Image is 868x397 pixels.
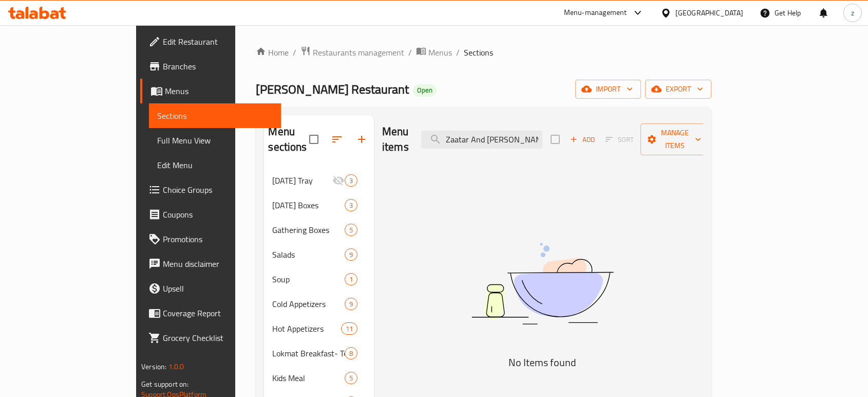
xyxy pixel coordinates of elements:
span: Sort sections [325,127,349,152]
span: Version: [141,360,166,373]
div: items [345,372,357,384]
span: import [583,83,633,96]
svg: Inactive section [332,174,345,187]
span: 1.0.0 [168,360,184,373]
span: 5 [345,373,357,383]
span: [DATE] Tray [272,174,332,187]
span: 3 [345,176,357,186]
a: Edit Menu [149,153,281,177]
div: items [345,298,357,310]
div: Salads9 [264,242,374,267]
li: / [456,46,460,59]
button: export [645,80,711,99]
span: export [653,83,703,96]
a: Grocery Checklist [140,326,281,350]
h2: Menu items [382,124,409,155]
span: Sort items [599,132,640,148]
div: items [345,248,357,261]
div: Menu-management [564,7,627,19]
div: [DATE] Tray3 [264,168,374,193]
div: Ramadan Tray [272,174,332,187]
span: [PERSON_NAME] Restaurant [256,78,409,101]
div: [GEOGRAPHIC_DATA] [675,7,743,19]
div: Gathering Boxes5 [264,218,374,242]
span: Cold Appetizers [272,298,344,310]
span: Restaurants management [313,46,404,59]
a: Full Menu View [149,128,281,153]
a: Branches [140,54,281,79]
div: Cold Appetizers9 [264,292,374,316]
span: Menu disclaimer [163,258,273,270]
span: Select all sections [303,129,325,150]
nav: breadcrumb [256,46,711,59]
span: Sections [464,46,493,59]
span: Salads [272,248,344,261]
span: 11 [342,324,357,334]
span: 1 [345,275,357,284]
span: Branches [163,60,273,73]
div: Open [413,84,437,97]
span: Open [413,86,437,95]
span: Choice Groups [163,184,273,196]
li: / [408,46,412,59]
button: Manage items [640,123,709,155]
div: items [345,224,357,236]
a: Upsell [140,276,281,301]
div: Lokmat Breakfast- Terwe2a8 [264,341,374,366]
input: search [421,131,542,149]
span: Sections [157,110,273,122]
h2: Menu sections [268,124,309,155]
span: Promotions [163,233,273,245]
div: items [341,322,357,335]
div: items [345,273,357,285]
div: Hot Appetizers11 [264,316,374,341]
span: 5 [345,225,357,235]
span: Menus [428,46,452,59]
span: Edit Menu [157,159,273,171]
a: Edit Restaurant [140,29,281,54]
button: Add [566,132,599,148]
button: import [575,80,641,99]
a: Coverage Report [140,301,281,326]
a: Menus [416,46,452,59]
div: items [345,347,357,359]
h5: No Items found [414,354,671,371]
span: [DATE] Boxes [272,199,344,211]
span: Manage items [649,127,701,152]
span: 9 [345,299,357,309]
span: Upsell [163,282,273,295]
div: items [345,199,357,211]
li: / [293,46,296,59]
span: Gathering Boxes [272,224,344,236]
span: Coupons [163,208,273,221]
div: items [345,174,357,187]
div: Ramadan Boxes [272,199,344,211]
a: Menus [140,79,281,103]
a: Menu disclaimer [140,251,281,276]
a: Restaurants management [300,46,404,59]
span: 9 [345,250,357,260]
div: Kids Meal5 [264,366,374,390]
span: Menus [165,85,273,97]
a: Choice Groups [140,177,281,202]
a: Sections [149,103,281,128]
div: Kids Meal [272,372,344,384]
a: Coupons [140,202,281,227]
span: Edit Restaurant [163,35,273,48]
img: dish.svg [414,215,671,352]
span: Coverage Report [163,307,273,319]
span: z [851,7,854,19]
span: Hot Appetizers [272,322,341,335]
div: [DATE] Boxes3 [264,193,374,218]
span: Full Menu View [157,134,273,147]
span: Soup [272,273,344,285]
span: Get support on: [141,377,188,391]
a: Promotions [140,227,281,251]
div: Soup1 [264,267,374,292]
div: Lokmat Breakfast- Terwe2a [272,347,344,359]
